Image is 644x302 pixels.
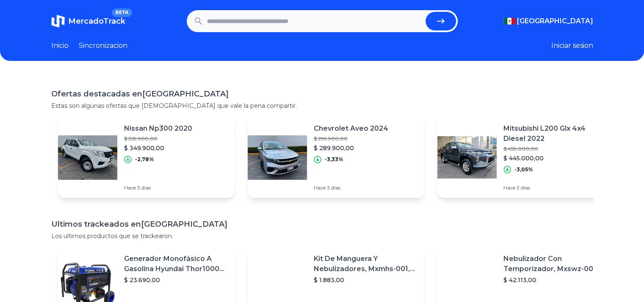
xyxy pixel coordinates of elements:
[112,8,132,17] span: BETA
[437,117,614,198] a: Featured imageMitsubishi L200 Glx 4x4 Diesel 2022$ 459.000,00$ 445.000,00-3,05%Hace 3 días
[124,135,192,142] p: $ 359.900,00
[51,14,125,28] a: MercadoTrackBETA
[503,18,515,25] img: Mexico
[314,144,388,152] p: $ 289.900,00
[124,276,227,284] p: $ 23.690,00
[51,88,593,100] h1: Ofertas destacadas en [GEOGRAPHIC_DATA]
[124,254,227,274] p: Generador Monofásico A Gasolina Hyundai Thor10000 P 11.5 Kw
[314,135,388,142] p: $ 299.900,00
[503,146,607,152] p: $ 459.000,00
[314,124,388,134] p: Chevrolet Aveo 2024
[517,16,593,26] span: [GEOGRAPHIC_DATA]
[503,16,593,26] button: [GEOGRAPHIC_DATA]
[124,184,192,191] p: Hace 3 días
[248,117,424,198] a: Featured imageChevrolet Aveo 2024$ 299.900,00$ 289.900,00-3,33%Hace 3 días
[51,102,593,110] p: Estas son algunas ofertas que [DEMOGRAPHIC_DATA] que vale la pena compartir.
[68,16,125,26] span: MercadoTrack
[58,128,117,187] img: Featured image
[58,117,234,198] a: Featured imageNissan Np300 2020$ 359.900,00$ 349.900,00-2,78%Hace 3 días
[503,124,607,144] p: Mitsubishi L200 Glx 4x4 Diesel 2022
[503,184,607,191] p: Hace 3 días
[51,232,593,240] p: Los ultimos productos que se trackearon.
[248,128,307,187] img: Featured image
[314,184,388,191] p: Hace 3 días
[51,14,65,28] img: MercadoTrack
[314,254,417,274] p: Kit De Manguera Y Nebulizadores, Mxmhs-001, 6m, 6 Tees, 8 Bo
[551,41,593,51] button: Iniciar sesion
[124,124,192,134] p: Nissan Np300 2020
[79,41,127,51] a: Sincronizacion
[314,276,417,284] p: $ 1.883,00
[514,166,533,173] p: -3,05%
[503,276,607,284] p: $ 42.113,00
[51,218,593,230] h1: Ultimos trackeados en [GEOGRAPHIC_DATA]
[503,254,607,274] p: Nebulizador Con Temporizador, Mxswz-009, 50m, 40 Boquillas
[325,156,343,163] p: -3,33%
[135,156,154,163] p: -2,78%
[124,144,192,152] p: $ 349.900,00
[51,41,69,51] a: Inicio
[503,154,607,162] p: $ 445.000,00
[437,128,497,187] img: Featured image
